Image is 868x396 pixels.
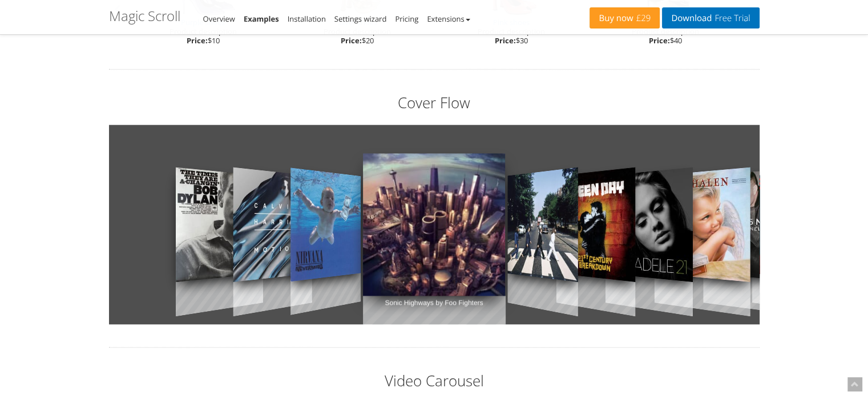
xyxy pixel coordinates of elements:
[385,296,483,309] span: Sonic Highways by Foo Fighters
[712,14,750,23] span: Free Trial
[633,14,651,23] span: £29
[334,14,387,24] a: Settings wizard
[395,14,418,24] a: Pricing
[590,7,660,28] a: Buy now£29
[187,35,208,46] b: Price:
[109,92,760,113] h2: Cover Flow
[649,35,670,46] b: Price:
[341,35,362,46] b: Price:
[244,14,279,24] a: Examples
[109,9,180,23] h1: Magic Scroll
[311,275,344,289] span: Nevermind by Nirvana
[427,14,470,24] a: Extensions
[203,14,235,24] a: Overview
[495,35,516,46] b: Price:
[288,14,326,24] a: Installation
[662,7,759,28] a: DownloadFree Trial
[109,370,760,391] h2: Video Carousel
